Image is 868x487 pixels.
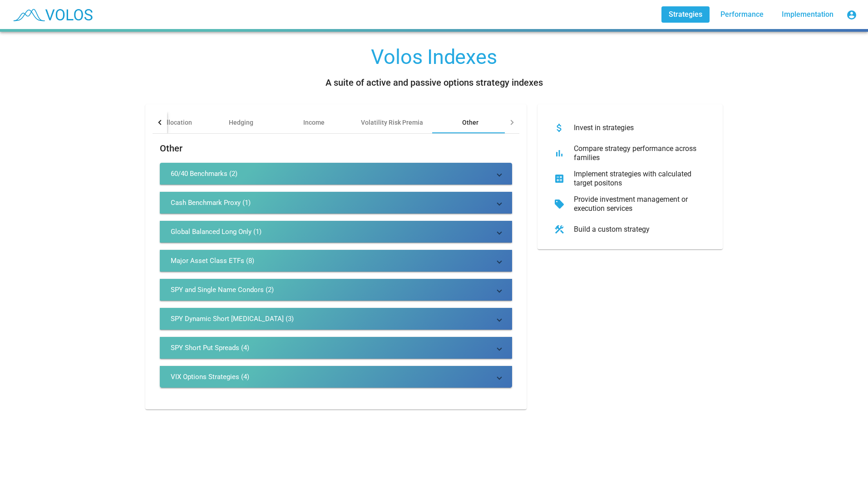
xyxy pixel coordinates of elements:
[567,144,708,162] div: Compare strategy performance across families
[545,191,715,217] button: Provide investment management or execution services
[160,308,512,330] mat-expansion-panel-header: SPY Dynamic Short [MEDICAL_DATA] (3)
[145,118,192,127] div: Asset Allocation
[160,279,512,301] mat-expansion-panel-header: SPY and Single Name Condors (2)
[661,6,710,23] a: Strategies
[545,115,715,141] button: Invest in strategies
[7,3,97,26] img: blue_transparent.png
[552,222,567,237] mat-icon: construction
[552,171,567,186] mat-icon: calculate
[160,192,512,214] mat-expansion-panel-header: Cash Benchmark Proxy (1)
[171,256,254,265] div: Major Asset Class ETFs (8)
[552,121,567,135] mat-icon: attach_money
[160,366,512,388] mat-expansion-panel-header: VIX Options Strategies (4)
[171,169,237,178] div: 60/40 Benchmarks (2)
[567,170,708,188] div: Implement strategies with calculated target positons
[552,146,567,161] mat-icon: bar_chart
[545,141,715,166] button: Compare strategy performance across families
[545,217,715,242] button: Build a custom strategy
[171,343,249,352] div: SPY Short Put Spreads (4)
[171,314,294,323] div: SPY Dynamic Short [MEDICAL_DATA] (3)
[171,198,251,207] div: Cash Benchmark Proxy (1)
[669,10,702,19] span: Strategies
[545,166,715,191] button: Implement strategies with calculated target positons
[552,197,567,211] mat-icon: sell
[160,250,512,272] mat-expansion-panel-header: Major Asset Class ETFs (8)
[720,10,764,19] span: Performance
[462,118,478,127] div: Other
[229,118,253,127] div: Hedging
[160,337,512,359] mat-expansion-panel-header: SPY Short Put Spreads (4)
[774,6,841,23] a: Implementation
[325,75,543,90] div: A suite of active and passive options strategy indexes
[171,227,261,236] div: Global Balanced Long Only (1)
[782,10,833,19] span: Implementation
[160,221,512,243] mat-expansion-panel-header: Global Balanced Long Only (1)
[361,118,423,127] div: Volatility Risk Premia
[846,10,857,20] mat-icon: account_circle
[303,118,325,127] div: Income
[371,46,497,68] div: Volos Indexes
[171,285,274,294] div: SPY and Single Name Condors (2)
[567,225,708,234] div: Build a custom strategy
[160,163,512,185] mat-expansion-panel-header: 60/40 Benchmarks (2)
[713,6,771,23] a: Performance
[160,141,512,156] h2: Other
[171,372,249,381] div: VIX Options Strategies (4)
[567,195,708,213] div: Provide investment management or execution services
[567,123,708,132] div: Invest in strategies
